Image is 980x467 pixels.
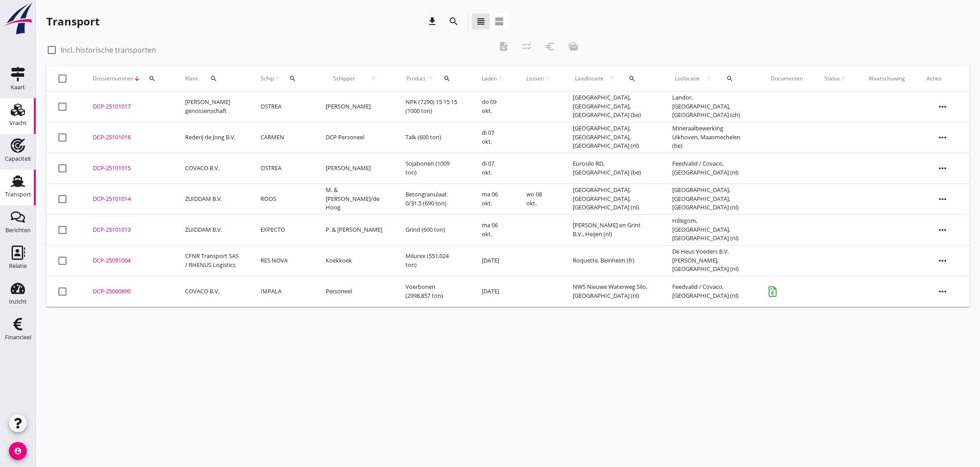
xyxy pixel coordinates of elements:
td: Voerbonen (2998,857 ton) [395,276,471,307]
span: Product [405,75,426,83]
td: CFNR Transport SAS / RHENUS Logistics [174,245,250,276]
td: Sojabonen (1009 ton) [395,153,471,183]
td: NWS Nieuwe Waterweg Silo, [GEOGRAPHIC_DATA] (nl) [562,276,662,307]
span: Lossen [526,75,544,83]
td: wo 08 okt. [516,183,562,214]
i: arrow_upward [274,75,281,82]
span: Laadlocatie [573,75,606,83]
td: [GEOGRAPHIC_DATA], [GEOGRAPHIC_DATA], [GEOGRAPHIC_DATA] (nl) [662,183,760,214]
div: Financieel [5,334,31,340]
td: [GEOGRAPHIC_DATA], [GEOGRAPHIC_DATA], [GEOGRAPHIC_DATA] (be) [562,92,662,122]
td: Feedvalid / Covaco, [GEOGRAPHIC_DATA] (nl) [662,153,760,183]
i: account_circle [9,442,27,460]
td: [PERSON_NAME] [315,92,395,122]
div: DCP-25060890 [93,287,164,296]
div: Waarschuwing [868,75,905,83]
td: [DATE] [471,276,516,307]
div: Transport [5,192,31,197]
div: Klant [185,68,239,89]
td: Koekkoek [315,245,395,276]
td: di 07 okt. [471,153,516,183]
td: Rederij de Jong B.V. [174,122,250,153]
i: more_horiz [930,279,955,304]
td: IMPALA [250,276,315,307]
td: Grind (600 ton) [395,214,471,245]
td: COVACO B.V. [174,276,250,307]
i: more_horiz [930,248,955,273]
td: ma 06 okt. [471,183,516,214]
td: ma 06 okt. [471,214,516,245]
td: [GEOGRAPHIC_DATA], [GEOGRAPHIC_DATA], [GEOGRAPHIC_DATA] (nl) [562,122,662,153]
td: Mineraalbewerking Uikhoven, Maasmechelen (be) [662,122,760,153]
i: download [427,16,438,27]
span: Laden [482,75,497,83]
div: DCP-25101015 [93,164,164,173]
i: more_horiz [930,125,955,150]
i: view_agenda [494,16,504,27]
i: search [726,75,733,82]
i: arrow_upward [362,75,384,82]
td: Hillegom, [GEOGRAPHIC_DATA], [GEOGRAPHIC_DATA] (nl) [662,214,760,245]
td: M. & [PERSON_NAME]/de Hoog [315,183,395,214]
td: CARMEN [250,122,315,153]
td: OSTREA [250,92,315,122]
i: arrow_upward [606,75,618,82]
span: Schip [261,75,274,83]
span: Schipper [326,75,362,83]
td: [DATE] [471,245,516,276]
td: do 09 okt. [471,92,516,122]
td: NPK (7290) 15 15 15 (1000 ton) [395,92,471,122]
div: Transport [46,14,99,29]
td: Eurosilo RD, [GEOGRAPHIC_DATA] (be) [562,153,662,183]
td: Feedvalid / Covaco, [GEOGRAPHIC_DATA] (nl) [662,276,760,307]
td: di 07 okt. [471,122,516,153]
td: Talk (600 ton) [395,122,471,153]
td: P. & [PERSON_NAME] [315,214,395,245]
i: arrow_downward [133,75,141,82]
td: OSTREA [250,153,315,183]
div: Documenten [771,75,803,83]
div: DCP-25101017 [93,102,164,111]
td: [PERSON_NAME] en Grint B.V., Heijen (nl) [562,214,662,245]
td: Personeel [315,276,395,307]
i: search [210,75,217,82]
div: Vracht [9,120,27,126]
td: Milurex (551,024 ton) [395,245,471,276]
i: search [289,75,296,82]
td: Landor, [GEOGRAPHIC_DATA], [GEOGRAPHIC_DATA] (ch) [662,92,760,122]
td: Betongranulaat 0/31.5 (690 ton) [395,183,471,214]
div: Acties [926,75,959,83]
i: arrow_upward [840,75,847,82]
td: [PERSON_NAME] [315,153,395,183]
i: arrow_upward [703,75,715,82]
div: DCP-25101014 [93,195,164,204]
i: arrow_upward [497,75,505,82]
i: more_horiz [930,187,955,212]
td: RES NOVA [250,245,315,276]
td: ZUIDDAM B.V. [174,214,250,245]
td: [PERSON_NAME] genossenschaft [174,92,250,122]
i: search [149,75,156,82]
i: view_headline [476,16,486,27]
span: Dossiernummer [93,75,133,83]
td: COVACO B.V. [174,153,250,183]
div: Capaciteit [5,156,31,162]
div: Relatie [9,263,27,269]
td: EXPECTO [250,214,315,245]
i: more_horiz [930,156,955,181]
div: DCP-25101016 [93,133,164,142]
div: Berichten [5,227,31,233]
td: De Heus Voeders B.V. [PERSON_NAME], [GEOGRAPHIC_DATA] (nl) [662,245,760,276]
div: DCP-25101013 [93,225,164,234]
span: Loslocatie [672,75,703,83]
i: more_horiz [930,217,955,242]
td: ZUIDDAM B.V. [174,183,250,214]
i: arrow_upward [544,75,551,82]
td: [GEOGRAPHIC_DATA], [GEOGRAPHIC_DATA], [GEOGRAPHIC_DATA] (nl) [562,183,662,214]
label: Incl. historische transporten [61,46,156,54]
td: Roquette, Beinheim (fr) [562,245,662,276]
td: ROOS [250,183,315,214]
div: Inzicht [9,299,27,304]
i: search [448,16,459,27]
i: search [443,75,451,82]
